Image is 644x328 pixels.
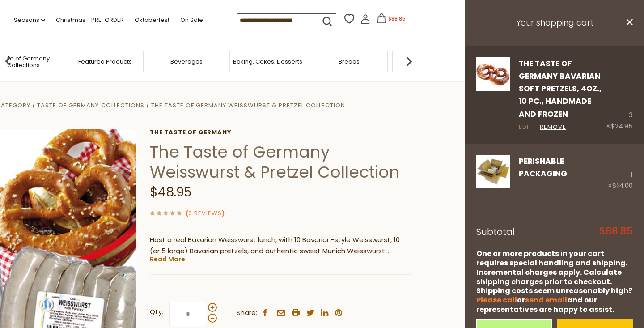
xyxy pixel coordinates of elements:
a: Christmas - PRE-ORDER [56,15,124,25]
a: Oktoberfest [135,15,169,25]
a: send email [525,295,567,305]
a: 0 Reviews [188,209,222,218]
a: The Taste of Germany Weisswurst & Pretzel Collection [151,101,345,110]
div: 3 × [606,57,633,132]
a: On Sale [180,15,203,25]
a: Featured Products [78,58,132,65]
span: $24.95 [610,121,633,131]
a: Seasons [14,15,45,25]
h1: The Taste of Germany Weisswurst & Pretzel Collection [150,142,411,182]
input: Qty: [169,302,206,326]
button: $88.85 [372,13,410,27]
p: Host a real Bavarian Weisswurst lunch, with 10 Bavarian-style Weisswurst, 10 (or 5 large) Bavaria... [150,234,411,257]
a: The Taste of Germany [150,129,411,136]
div: 1 × [608,155,633,192]
a: The Taste of Germany Bavarian Soft Pretzels, 4oz., 10 pc., handmade and frozen [476,57,510,132]
img: PERISHABLE Packaging [476,155,510,188]
span: $88.85 [599,226,633,236]
a: Edit [519,123,532,132]
div: One or more products in your cart requires special handling and shipping. Incremental charges app... [476,249,633,315]
span: Subtotal [476,226,515,238]
span: $48.95 [150,183,191,201]
img: next arrow [400,52,418,70]
a: Baking, Cakes, Desserts [233,58,302,65]
strong: Qty: [150,307,163,318]
span: $88.85 [388,15,406,22]
a: Remove [540,123,566,132]
a: The Taste of Germany Bavarian Soft Pretzels, 4oz., 10 pc., handmade and frozen [519,58,602,119]
a: Beverages [170,58,203,65]
a: Breads [339,58,360,65]
a: Taste of Germany Collections [37,101,144,110]
a: PERISHABLE Packaging [476,155,510,192]
span: ( ) [186,209,225,217]
a: Read More [150,255,185,264]
a: Please call [476,295,517,305]
span: Share: [237,307,257,319]
span: $14.00 [612,181,633,190]
img: The Taste of Germany Bavarian Soft Pretzels, 4oz., 10 pc., handmade and frozen [476,57,510,91]
a: PERISHABLE Packaging [519,156,567,179]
